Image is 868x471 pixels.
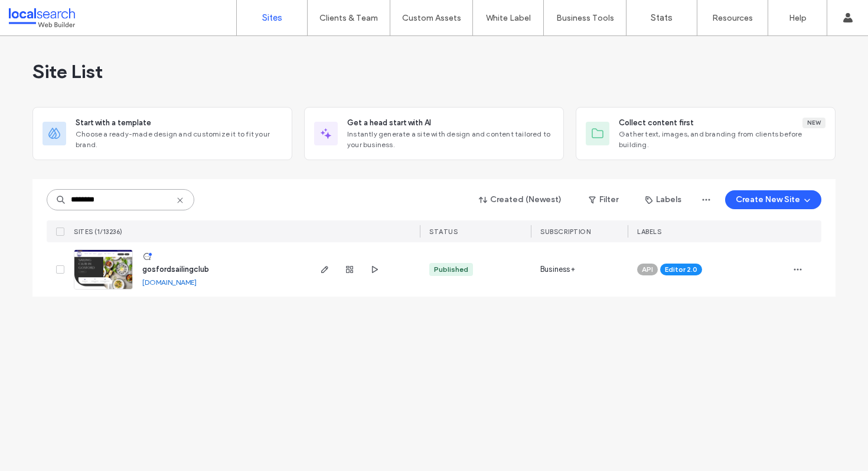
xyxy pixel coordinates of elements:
[725,190,821,209] button: Create New Site
[619,129,825,150] span: Gather text, images, and branding from clients before building.
[486,13,531,23] label: White Label
[712,13,753,23] label: Resources
[304,107,564,160] div: Get a head start with AIInstantly generate a site with design and content tailored to your business.
[76,117,151,129] span: Start with a template
[789,13,807,23] label: Help
[402,13,461,23] label: Custom Assets
[27,8,51,19] span: Help
[262,12,282,23] label: Sites
[576,107,836,160] div: Collect content firstNewGather text, images, and branding from clients before building.
[802,118,825,128] div: New
[319,13,378,23] label: Clients & Team
[637,228,661,236] span: LABELS
[665,264,697,275] span: Editor 2.0
[635,190,692,209] button: Labels
[347,117,431,129] span: Get a head start with AI
[619,117,694,129] span: Collect content first
[32,60,103,83] span: Site List
[540,228,590,236] span: SUBSCRIPTION
[32,107,292,160] div: Start with a templateChoose a ready-made design and customize it to fit your brand.
[540,264,575,275] span: Business+
[429,228,458,236] span: STATUS
[142,265,209,274] a: gosfordsailingclub
[577,190,630,209] button: Filter
[142,278,197,287] a: [DOMAIN_NAME]
[347,129,554,150] span: Instantly generate a site with design and content tailored to your business.
[76,129,282,150] span: Choose a ready-made design and customize it to fit your brand.
[642,264,653,275] span: API
[434,264,468,275] div: Published
[74,228,123,236] span: SITES (1/13236)
[556,13,614,23] label: Business Tools
[651,12,673,23] label: Stats
[469,190,572,209] button: Created (Newest)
